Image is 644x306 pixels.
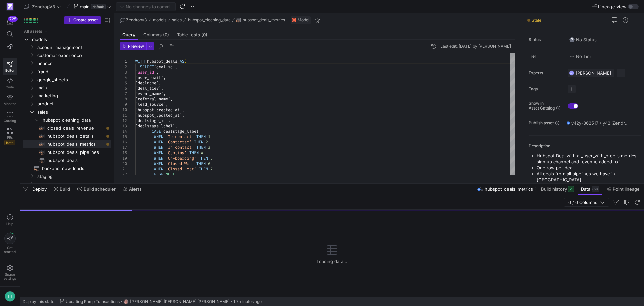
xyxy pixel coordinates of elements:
[120,118,127,123] div: 12
[537,165,641,171] p: One row per deal
[60,186,70,192] span: Build
[120,80,127,86] div: 5
[138,107,180,113] span: hubspot_created_at
[23,76,111,84] div: Press SPACE to select this row.
[91,4,106,9] span: default
[152,129,161,134] span: CASE
[529,71,562,75] span: Experts
[196,161,206,166] span: THEN
[154,172,163,177] span: ELSE
[166,134,194,139] span: 'To contact'
[120,59,127,64] div: 1
[120,166,127,172] div: 21
[569,54,575,59] img: No tier
[154,134,163,139] span: WHEN
[123,299,129,304] img: https://storage.googleapis.com/y42-prod-data-exchange/images/G2kHvxVlt02YItTmblwfhPy4mK5SfUxFU6Tr...
[208,134,210,139] span: 1
[166,172,175,177] span: NULL
[120,70,127,75] div: 3
[166,145,194,150] span: 'In contact'
[23,59,111,68] div: Press SPACE to select this row.
[210,166,213,172] span: 7
[135,118,138,123] span: `
[23,132,111,140] div: Press SPACE to select this row.
[23,68,111,76] div: Press SPACE to select this row.
[196,145,206,150] span: THEN
[154,161,163,166] span: WHEN
[23,100,111,108] div: Press SPACE to select this row.
[578,183,602,195] button: Data62K
[120,161,127,166] div: 20
[138,86,159,91] span: deal_tier
[154,70,156,75] span: `
[206,139,208,145] span: 2
[154,64,156,70] span: `
[210,156,213,161] span: 5
[120,75,127,80] div: 4
[199,166,208,172] span: THEN
[5,68,15,72] span: Editor
[126,18,147,23] span: ZendropV3
[4,119,16,123] span: Catalog
[120,150,127,156] div: 18
[172,18,182,23] span: sales
[166,166,196,172] span: 'Closed Lost'
[182,113,184,118] span: ,
[64,16,101,24] button: Create asset
[168,118,170,123] span: ,
[175,123,177,129] span: ,
[135,91,138,96] span: `
[23,180,111,188] div: Press SPACE to select this row.
[120,172,127,177] div: 22
[120,134,127,139] div: 15
[23,148,111,156] div: Press SPACE to select this row.
[233,299,262,304] span: 19 minutes ago
[201,150,203,156] span: 4
[576,70,611,76] span: [PERSON_NAME]
[569,37,575,42] img: No status
[529,144,641,148] p: Description
[592,186,599,192] div: 62K
[156,80,159,86] span: `
[173,64,175,70] span: `
[23,132,111,140] a: hubspot_deals_details​​​​​​​​​​
[235,16,287,24] button: hubspot_deals_metrics
[4,246,16,254] span: Get started
[163,91,166,96] span: ,
[23,2,63,11] button: ZendropV3
[138,102,163,107] span: lead_source
[199,156,208,161] span: THEN
[154,150,163,156] span: WHEN
[4,140,15,145] span: Beta
[23,84,111,92] div: Press SPACE to select this row.
[154,156,163,161] span: WHEN
[37,68,110,76] span: fraud
[3,230,17,256] button: Getstarted
[188,18,231,23] span: hubspot_cleaning_data
[180,59,184,64] span: AS
[23,116,111,124] div: Press SPACE to select this row.
[166,139,192,145] span: 'Contacted'
[138,123,173,129] span: dealstage_label
[189,150,199,156] span: THEN
[168,96,170,102] span: `
[120,183,145,195] button: Alerts
[243,18,285,23] span: hubspot_deals_metrics
[51,183,73,195] button: Build
[180,107,182,113] span: `
[532,18,541,23] span: Stale
[66,299,120,304] span: Updating Ramp Transactions
[37,92,110,100] span: marketing
[166,118,168,123] span: `
[122,33,135,37] span: Query
[23,35,111,43] div: Press SPACE to select this row.
[138,75,161,80] span: user_email
[120,102,127,107] div: 9
[3,108,17,125] a: Catalog
[135,86,138,91] span: `
[298,18,309,23] span: Model
[201,33,207,37] span: (0)
[3,92,17,108] a: Monitor
[163,102,166,107] span: `
[23,43,111,51] div: Press SPACE to select this row.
